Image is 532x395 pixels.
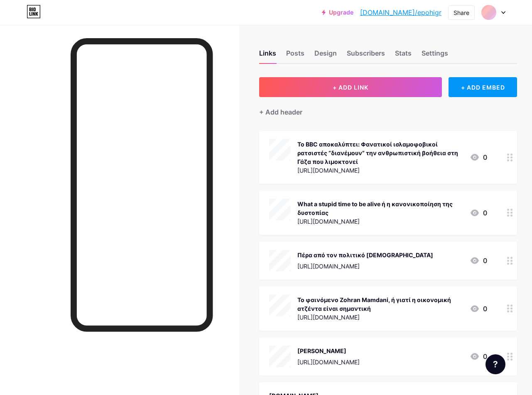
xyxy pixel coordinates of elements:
span: + ADD LINK [333,84,368,91]
a: [DOMAIN_NAME]/epohigr [360,7,441,17]
div: 0 [470,152,487,162]
div: + Add header [259,107,302,117]
div: What a stupid time to be alive ή η κανονικοποίηση της δυστοπίας [297,200,463,217]
button: + ADD LINK [259,77,442,97]
a: Upgrade [322,9,353,16]
div: [URL][DOMAIN_NAME] [297,262,433,271]
div: Links [259,48,276,63]
div: 0 [470,256,487,266]
div: Το φαινόμενο Zohran Mamdani, ή γιατί η οικονομική ατζέντα είναι σημαντική [297,295,463,313]
div: Posts [286,48,304,63]
div: [URL][DOMAIN_NAME] [297,358,360,366]
div: [PERSON_NAME] [297,346,360,355]
div: 0 [470,208,487,218]
div: Stats [395,48,412,63]
div: 0 [470,351,487,361]
div: + ADD EMBED [449,77,517,97]
div: [URL][DOMAIN_NAME] [297,166,463,175]
div: Subscribers [347,48,385,63]
div: 0 [470,304,487,314]
div: Share [454,8,469,17]
div: Πέρα από τον πολιτικό [DEMOGRAPHIC_DATA] [297,251,433,259]
div: [URL][DOMAIN_NAME] [297,313,463,322]
div: Settings [422,48,448,63]
div: [URL][DOMAIN_NAME] [297,217,463,226]
div: To BBC αποκαλύπτει: Φανατικοί ισλαμοφοβικοί ρατσιστές “διανέμουν” την ανθρωπιστική βοήθεια στη Γά... [297,140,463,166]
div: Design [314,48,337,63]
